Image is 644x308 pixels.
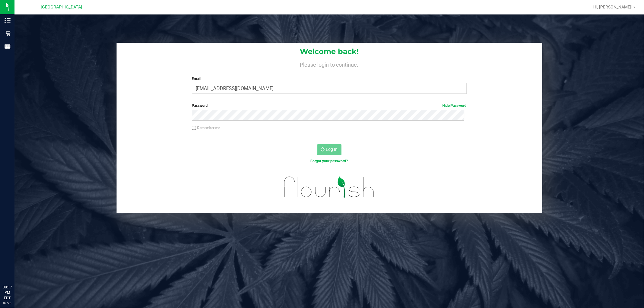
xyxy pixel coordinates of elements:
[3,301,12,305] p: 09/25
[192,125,220,131] label: Remember me
[117,48,542,56] h1: Welcome back!
[5,43,11,49] inline-svg: Reports
[117,60,542,68] h4: Please login to continue.
[192,76,467,81] label: Email
[41,5,82,10] span: [GEOGRAPHIC_DATA]
[443,103,467,108] a: Hide Password
[192,103,208,108] span: Password
[326,147,338,152] span: Log In
[5,30,11,37] inline-svg: Retail
[276,170,383,204] img: flourish_logo.svg
[593,5,633,9] span: Hi, [PERSON_NAME]!
[3,284,12,301] p: 08:17 PM EDT
[5,17,11,24] inline-svg: Inventory
[317,144,341,155] button: Log In
[311,159,348,163] a: Forgot your password?
[192,126,196,130] input: Remember me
